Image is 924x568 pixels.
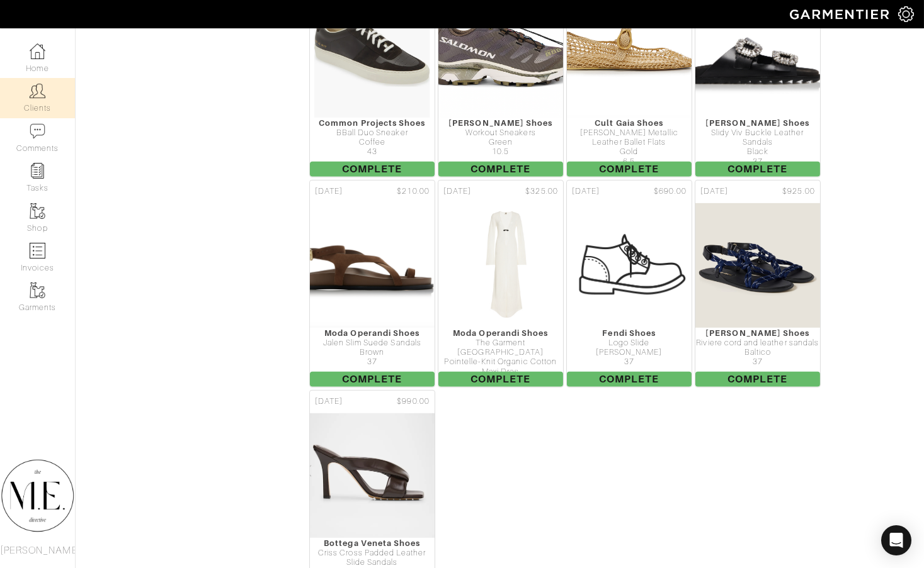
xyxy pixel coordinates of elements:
[438,338,563,377] div: The Garment [GEOGRAPHIC_DATA] Pointelle-Knit Organic Cotton Maxi Dres
[654,186,686,198] span: $690.00
[565,179,693,389] a: [DATE] $690.00 Fendi Shoes Logo Slide [PERSON_NAME] 37 Complete
[30,123,45,139] img: comment-icon-a0a6a9ef722e966f86d9cbdc48e553b5cf19dbc54f86b18d962a5391bc8f6eb6.png
[567,162,692,177] span: Complete
[525,186,557,198] span: $325.00
[567,338,692,348] div: Logo Slide
[436,179,565,389] a: [DATE] $325.00 Moda Operandi Shoes The Garment [GEOGRAPHIC_DATA] Pointelle-Knit Organic Cotton Ma...
[898,6,914,22] img: gear-icon-white-bd11855cb880d31180b6d7d6211b90ccbf57a29d726f0c71d8c61bd08dd39cc2.png
[438,147,563,157] div: 10.5
[567,157,692,167] div: 6.5
[567,147,692,157] div: Gold
[567,348,692,357] div: [PERSON_NAME]
[310,128,435,138] div: BBall Duo Sneaker
[310,338,435,348] div: Jalen Slim Suede Sandals
[310,118,435,128] div: Common Projects Shoes
[438,328,563,338] div: Moda Operandi Shoes
[315,186,343,198] span: [DATE]
[784,3,898,25] img: garmentier-logo-header-white-b43fb05a5012e4ada735d5af1a66efaba907eab6374d6393d1fbf88cb4ef424d.png
[695,372,820,387] span: Complete
[438,128,563,138] div: Workout Sneakers
[310,162,435,177] span: Complete
[567,372,692,387] span: Complete
[310,538,435,548] div: Bottega Veneta Shoes
[438,372,563,387] span: Complete
[567,118,692,128] div: Cult Gaia Shoes
[566,203,692,328] img: Mens_Shoes-73eba345c416ba0fb9142c17412f065e134881f92cef13c33a4858100581dd15.png
[567,357,692,367] div: 37
[695,162,820,177] span: Complete
[881,525,911,555] div: Open Intercom Messenger
[30,43,45,59] img: dashboard-icon-dbcd8f5a0b271acd01030246c82b418ddd0df26cd7fceb0bd07c9910d44c42f6.png
[282,203,462,328] img: hfyrVFaTK2rAy9qwdk4aPuhD
[310,357,435,367] div: 37
[700,186,728,198] span: [DATE]
[695,128,820,148] div: Slidy Viv Buckle Leather Sandals
[310,147,435,157] div: 43
[567,128,692,148] div: [PERSON_NAME] Metallic Leather Ballet Flats
[30,83,45,99] img: clients-icon-6bae9207a08558b7cb47a8932f037763ab4055f8c8b6bfacd5dc20c3e0201464.png
[695,147,820,157] div: Black
[572,186,600,198] span: [DATE]
[310,138,435,147] div: Coffee
[695,328,820,338] div: [PERSON_NAME] Shoes
[308,413,437,538] img: 5t7kzfQkZ35YdUhFQG7UuDp5
[397,396,429,408] span: $990.00
[695,338,820,348] div: Riviere cord and leather sandals
[438,162,563,177] span: Complete
[653,203,863,328] img: c1pDh5EzLwBE1i5mj73KTVub
[443,186,471,198] span: [DATE]
[567,328,692,338] div: Fendi Shoes
[30,243,45,259] img: orders-icon-0abe47150d42831381b5fb84f609e132dff9fe21cb692f30cb5eec754e2cba89.png
[310,372,435,387] span: Complete
[438,118,563,128] div: [PERSON_NAME] Shoes
[693,179,822,389] a: [DATE] $925.00 [PERSON_NAME] Shoes Riviere cord and leather sandals Baltico 37 Complete
[308,179,436,389] a: [DATE] $210.00 Moda Operandi Shoes Jalen Slim Suede Sandals Brown 37 Complete
[782,186,814,198] span: $925.00
[695,357,820,367] div: 37
[695,348,820,357] div: Baltico
[310,328,435,338] div: Moda Operandi Shoes
[438,138,563,147] div: Green
[30,203,45,219] img: garments-icon-b7da505a4dc4fd61783c78ac3ca0ef83fa9d6f193b1c9dc38574b1d14d53ca28.png
[695,157,820,167] div: 37
[695,118,820,128] div: [PERSON_NAME] Shoes
[467,203,533,328] img: CKMaQ4JRbUrvJXRNnCQ9jLKa
[30,163,45,179] img: reminder-icon-8004d30b9f0a5d33ae49ab947aed9ed385cf756f9e5892f1edd6e32f2345188e.png
[315,396,343,408] span: [DATE]
[310,549,435,568] div: Criss Cross Padded Leather Slide Sandals
[397,186,429,198] span: $210.00
[30,282,45,298] img: garments-icon-b7da505a4dc4fd61783c78ac3ca0ef83fa9d6f193b1c9dc38574b1d14d53ca28.png
[310,348,435,357] div: Brown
